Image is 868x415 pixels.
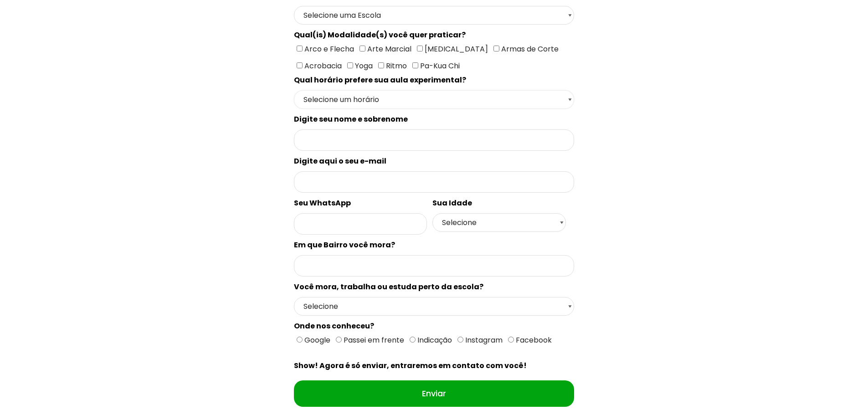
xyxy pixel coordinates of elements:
span: Pa-Kua Chi [418,61,460,71]
spam: Onde nos conheceu? [294,321,374,331]
span: Indicação [416,335,452,345]
input: Enviar [294,380,574,407]
span: Google [303,335,330,345]
input: Google [297,337,303,343]
input: Acrobacia [297,62,303,68]
span: Acrobacia [303,61,342,71]
input: Passei em frente [336,337,342,343]
span: Instagram [463,335,503,345]
spam: Em que Bairro você mora? [294,240,395,250]
span: Passei em frente [342,335,404,345]
input: Arte Marcial [360,46,365,51]
input: Yoga [347,62,353,68]
input: Ritmo [378,62,384,68]
span: Arco e Flecha [303,44,354,54]
spam: Digite seu nome e sobrenome [294,114,408,124]
spam: Digite aqui o seu e-mail [294,156,386,166]
input: Indicação [410,337,416,343]
span: Yoga [353,61,373,71]
spam: Show! Agora é só enviar, entraremos em contato com você! [294,360,527,371]
spam: Seu WhatsApp [294,198,351,208]
input: Pa-Kua Chi [412,62,418,68]
spam: Você mora, trabalha ou estuda perto da escola? [294,282,483,292]
span: Ritmo [384,61,407,71]
spam: Sua Idade [432,198,472,208]
spam: Qual(is) Modalidade(s) você quer praticar? [294,30,466,40]
input: Instagram [457,337,463,343]
span: [MEDICAL_DATA] [423,44,488,54]
span: Arte Marcial [365,44,411,54]
span: Facebook [514,335,552,345]
input: Facebook [508,337,514,343]
input: Armas de Corte [493,46,499,51]
input: [MEDICAL_DATA] [417,46,423,51]
span: Armas de Corte [499,44,559,54]
spam: Qual horário prefere sua aula experimental? [294,75,466,85]
input: Arco e Flecha [297,46,303,51]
